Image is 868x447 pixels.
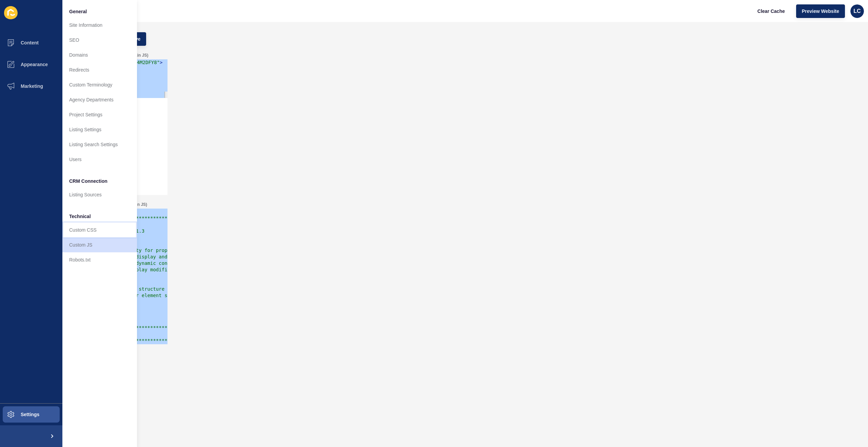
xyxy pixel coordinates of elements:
[69,213,91,220] span: Technical
[62,222,137,237] a: Custom CSS
[62,107,137,122] a: Project Settings
[62,18,137,33] a: Site Information
[69,8,87,15] span: General
[62,77,137,92] a: Custom Terminology
[853,8,861,15] span: LC
[62,47,137,62] a: Domains
[62,187,137,202] a: Listing Sources
[752,4,791,18] button: Clear Cache
[62,122,137,137] a: Listing Settings
[69,178,107,184] span: CRM Connection
[62,252,137,267] a: Robots.txt
[757,8,785,15] span: Clear Cache
[62,62,137,77] a: Redirects
[62,237,137,252] a: Custom JS
[796,4,845,18] button: Preview Website
[62,152,137,167] a: Users
[62,137,137,152] a: Listing Search Settings
[802,8,839,15] span: Preview Website
[62,33,137,47] a: SEO
[62,92,137,107] a: Agency Departments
